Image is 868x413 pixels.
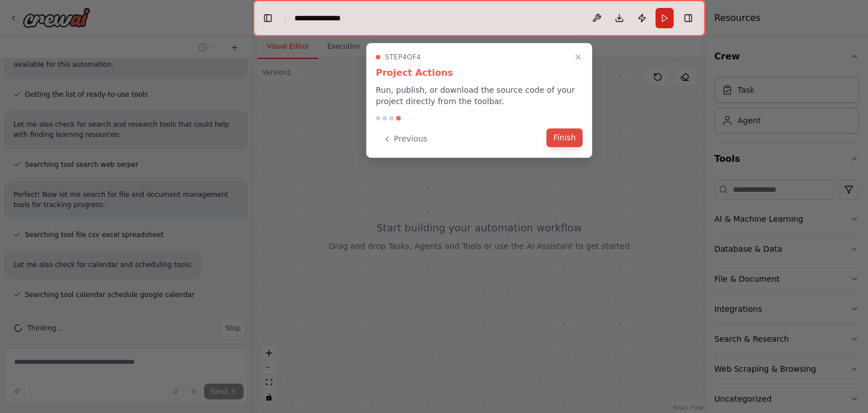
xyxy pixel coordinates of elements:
[376,84,583,107] p: Run, publish, or download the source code of your project directly from the toolbar.
[571,50,585,64] button: Close walkthrough
[376,130,434,148] button: Previous
[260,10,276,26] button: Hide left sidebar
[376,66,583,80] h3: Project Actions
[546,128,583,147] button: Finish
[385,53,421,62] span: Step 4 of 4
